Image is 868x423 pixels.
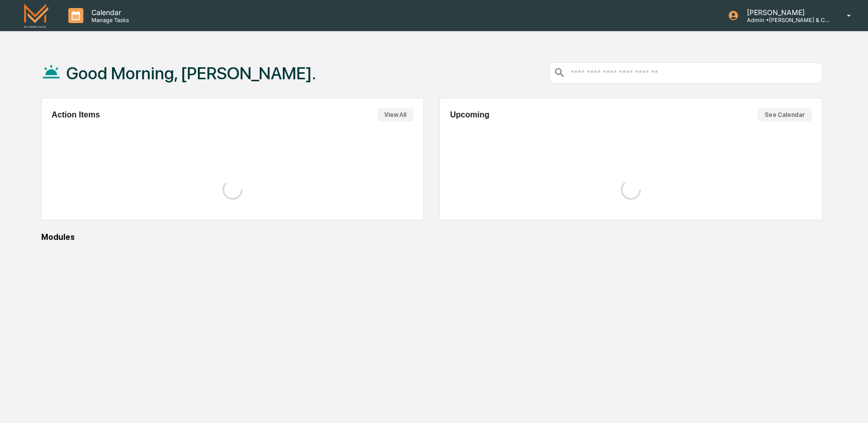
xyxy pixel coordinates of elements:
[83,17,134,24] p: Manage Tasks
[757,108,812,121] button: See Calendar
[739,17,832,24] p: Admin • [PERSON_NAME] & Co. - BD
[66,63,316,83] h1: Good Morning, [PERSON_NAME].
[377,108,413,121] button: View All
[450,110,489,119] h2: Upcoming
[24,4,48,27] img: logo
[83,8,134,17] p: Calendar
[739,8,832,17] p: [PERSON_NAME]
[41,232,822,242] div: Modules
[52,110,100,119] h2: Action Items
